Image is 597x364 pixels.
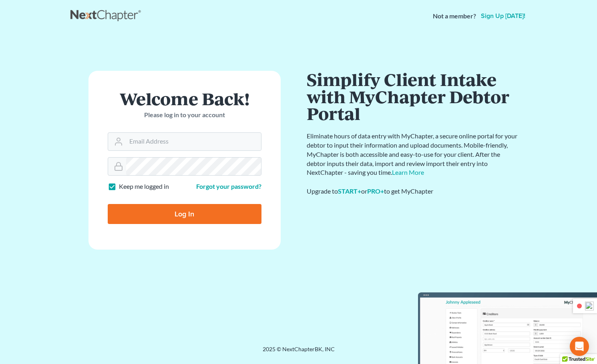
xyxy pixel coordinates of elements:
input: Log In [108,204,261,224]
input: Email Address [126,133,261,150]
h1: Simplify Client Intake with MyChapter Debtor Portal [307,71,519,122]
div: 2025 © NextChapterBK, INC [70,345,527,360]
a: Forgot your password? [196,182,261,190]
a: Sign up [DATE]! [479,13,527,19]
div: Upgrade to or to get MyChapter [307,187,519,196]
a: Learn More [392,168,424,176]
div: Open Intercom Messenger [570,337,589,356]
label: Keep me logged in [119,182,169,191]
h1: Welcome Back! [108,90,261,107]
strong: Not a member? [433,12,476,21]
p: Please log in to your account [108,110,261,120]
p: Eliminate hours of data entry with MyChapter, a secure online portal for your debtor to input the... [307,132,519,177]
a: PRO+ [367,187,384,195]
a: START+ [338,187,361,195]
